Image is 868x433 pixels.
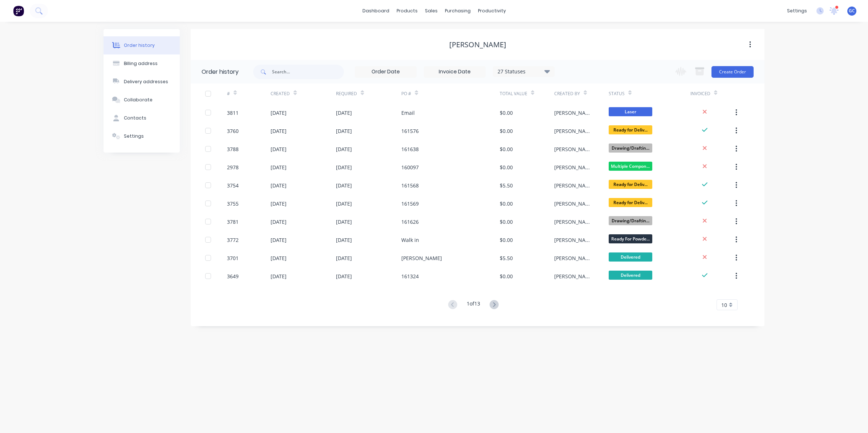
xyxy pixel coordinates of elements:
div: Order history [124,42,155,49]
button: Create Order [711,66,754,78]
div: Delivery addresses [124,78,168,85]
div: sales [421,5,441,16]
div: 3649 [227,272,239,280]
div: $0.00 [500,109,513,117]
div: $0.00 [500,272,513,280]
div: $5.50 [500,254,513,262]
div: 161568 [401,182,419,189]
div: [DATE] [336,272,352,280]
div: 2978 [227,163,239,171]
div: [DATE] [271,236,287,244]
div: 27 Statuses [493,68,554,76]
div: [DATE] [271,109,287,117]
a: dashboard [359,5,393,16]
span: Ready for Deliv... [609,125,652,134]
span: Ready For Powde... [609,234,652,243]
div: productivity [474,5,510,16]
div: $5.50 [500,182,513,189]
div: [PERSON_NAME] [401,254,442,262]
div: 3811 [227,109,239,117]
span: 10 [721,301,727,309]
div: [DATE] [336,236,352,244]
div: Created By [554,84,609,104]
div: 3772 [227,236,239,244]
div: 3701 [227,254,239,262]
div: Billing address [124,60,158,67]
span: Ready for Deliv... [609,198,652,207]
div: Status [609,90,625,97]
span: Ready for Deliv... [609,180,652,189]
div: # [227,90,230,97]
div: $0.00 [500,127,513,135]
input: Search... [272,65,344,79]
div: 161324 [401,272,419,280]
button: Order history [104,36,180,54]
span: Multiple Compon... [609,162,652,171]
div: Contacts [124,115,146,121]
button: Settings [104,127,180,145]
div: Created By [554,90,580,97]
div: [PERSON_NAME] [554,145,594,153]
div: [DATE] [271,272,287,280]
div: [DATE] [271,163,287,171]
div: PO # [401,90,411,97]
div: $0.00 [500,145,513,153]
div: Settings [124,133,144,139]
span: Delivered [609,271,652,280]
div: [PERSON_NAME] [554,182,594,189]
div: [PERSON_NAME] [554,163,594,171]
div: Required [336,84,401,104]
div: [DATE] [336,182,352,189]
div: [PERSON_NAME] [554,272,594,280]
div: [DATE] [271,200,287,207]
div: Email [401,109,415,117]
div: [PERSON_NAME] [554,218,594,226]
div: [PERSON_NAME] [449,40,506,49]
img: Factory [13,5,24,16]
div: Created [271,90,290,97]
div: [DATE] [271,145,287,153]
div: [DATE] [271,254,287,262]
div: $0.00 [500,163,513,171]
span: Delivered [609,252,652,262]
span: Drawing/Draftin... [609,143,652,153]
input: Invoice Date [424,66,485,77]
span: Laser [609,107,652,116]
div: [DATE] [336,109,352,117]
div: $0.00 [500,236,513,244]
div: Total Value [500,84,554,104]
div: Collaborate [124,97,153,103]
div: [DATE] [271,218,287,226]
button: Billing address [104,54,180,73]
div: [DATE] [271,127,287,135]
div: Created [271,84,336,104]
div: [DATE] [336,200,352,207]
div: Invoiced [690,84,734,104]
div: [DATE] [336,145,352,153]
div: [DATE] [336,163,352,171]
button: Delivery addresses [104,73,180,91]
div: [DATE] [271,182,287,189]
div: [PERSON_NAME] [554,254,594,262]
div: Invoiced [690,90,710,97]
div: [DATE] [336,218,352,226]
div: [DATE] [336,127,352,135]
div: [PERSON_NAME] [554,236,594,244]
div: [PERSON_NAME] [554,200,594,207]
div: 1 of 13 [467,300,480,310]
div: [DATE] [336,254,352,262]
div: # [227,84,271,104]
div: Order history [202,68,239,76]
div: PO # [401,84,499,104]
div: Walk in [401,236,419,244]
div: 160097 [401,163,419,171]
div: purchasing [441,5,474,16]
div: [PERSON_NAME] [554,109,594,117]
span: GC [849,8,855,14]
button: Contacts [104,109,180,127]
div: settings [783,5,811,16]
div: 3781 [227,218,239,226]
div: 3754 [227,182,239,189]
input: Order Date [355,66,416,77]
div: [PERSON_NAME] [554,127,594,135]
